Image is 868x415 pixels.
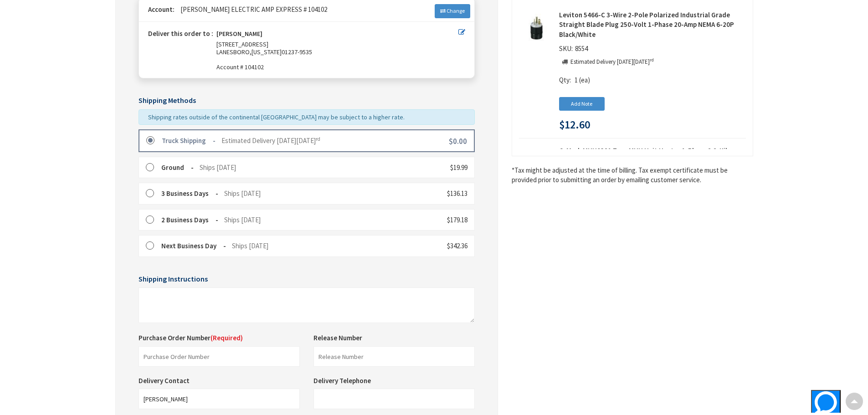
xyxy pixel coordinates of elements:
[216,48,252,56] span: LANESBORO,
[559,76,570,84] span: Qty
[449,136,467,146] span: $0.00
[579,76,590,84] span: (ea)
[313,376,373,385] label: Delivery Telephone
[216,30,262,41] strong: [PERSON_NAME]
[313,346,475,367] input: Release Number
[224,189,261,198] span: Ships [DATE]
[435,4,470,18] a: Change
[559,146,746,165] strong: Q-Mark MUH0321 Type MUH Unit Heater 1-Phase 2.2-Kilo-Watt at 208-Volt 3-Kilo-Watt at 240-Volt 11/...
[161,163,194,172] strong: Ground
[139,333,243,343] label: Purchase Order Number
[161,215,218,224] strong: 2 Business Days
[559,119,590,131] span: $12.60
[139,376,192,385] label: Delivery Contact
[570,58,654,67] p: Estimated Delivery [DATE][DATE]
[162,136,216,145] strong: Truck Shipping
[573,44,590,53] span: 8554
[221,136,320,145] span: Estimated Delivery [DATE][DATE]
[224,215,261,224] span: Ships [DATE]
[161,189,218,198] strong: 3 Business Days
[313,333,362,343] label: Release Number
[316,136,320,142] sup: rd
[139,97,475,105] h5: Shipping Methods
[139,274,208,283] span: Shipping Instructions
[148,29,213,38] strong: Deliver this order to :
[650,57,654,63] sup: rd
[780,390,841,413] iframe: Opens a widget where you can find more information
[447,241,467,250] span: $342.36
[559,44,590,56] div: SKU:
[450,163,467,172] span: $19.99
[216,40,268,48] span: [STREET_ADDRESS]
[523,14,551,42] img: Leviton 5466-C 3-Wire 2-Pole Polarized Industrial Grade Straight Blade Plug 250-Volt 1-Phase 20-A...
[148,5,175,14] strong: Account:
[282,48,312,56] span: 01237-9535
[139,346,300,367] input: Purchase Order Number
[216,63,458,71] span: Account # 104102
[512,165,753,185] : *Tax might be adjusted at the time of billing. Tax exempt certificate must be provided prior to s...
[447,7,465,14] span: Change
[447,215,467,224] span: $179.18
[176,5,327,14] span: [PERSON_NAME] ELECTRIC AMP EXPRESS # 104102
[559,10,746,39] strong: Leviton 5466-C 3-Wire 2-Pole Polarized Industrial Grade Straight Blade Plug 250-Volt 1-Phase 20-A...
[447,189,467,198] span: $136.13
[232,241,268,250] span: Ships [DATE]
[575,76,578,84] span: 1
[200,163,236,172] span: Ships [DATE]
[148,113,405,121] span: Shipping rates outside of the continental [GEOGRAPHIC_DATA] may be subject to a higher rate.
[211,333,243,342] span: (Required)
[161,241,226,250] strong: Next Business Day
[252,48,282,56] span: [US_STATE]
